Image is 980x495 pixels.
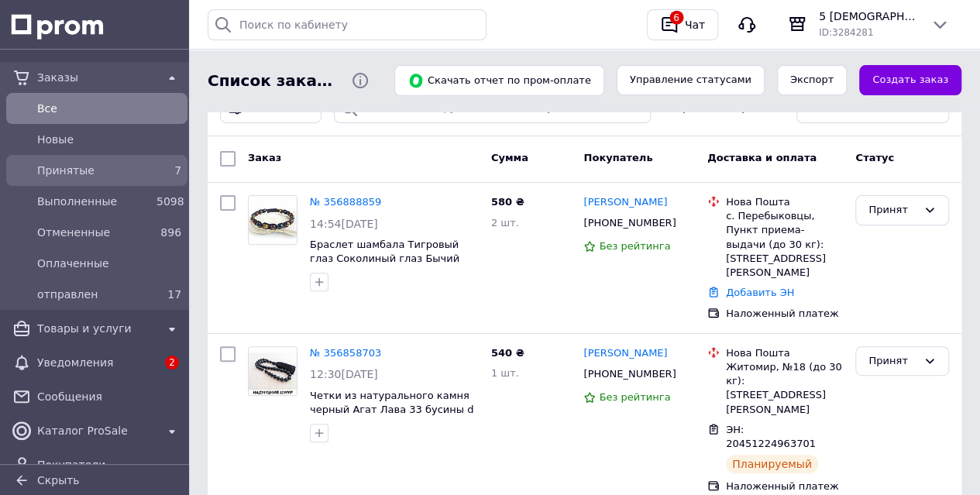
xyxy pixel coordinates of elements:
[580,364,679,384] div: [PHONE_NUMBER]
[868,202,917,218] div: Принят
[599,240,670,252] span: Без рейтинга
[726,195,843,209] div: Нова Пошта
[819,9,918,24] span: 5 [DEMOGRAPHIC_DATA]
[37,194,150,209] span: Выполненные
[310,196,381,208] a: № 356888859
[37,225,150,240] span: Отмененные
[726,307,843,321] div: Наложенный платеж
[37,355,156,370] span: Уведомления
[174,164,181,177] span: 7
[310,368,378,380] span: 12:30[DATE]
[249,196,297,244] img: Фото товару
[491,217,519,229] span: 2 шт.
[777,65,847,95] button: Экспорт
[37,256,181,271] span: Оплаченные
[37,287,150,302] span: отправлен
[855,152,894,163] span: Статус
[156,195,184,208] span: 5098
[37,321,156,336] span: Товары и услуги
[37,101,181,116] span: Все
[599,391,670,403] span: Без рейтинга
[726,346,843,360] div: Нова Пошта
[248,346,297,396] a: Фото товару
[726,360,843,417] div: Житомир, №18 (до 30 кг): [STREET_ADDRESS][PERSON_NAME]
[37,132,181,147] span: Новые
[37,457,181,473] span: Покупатели
[37,70,156,85] span: Заказы
[491,152,528,163] span: Сумма
[583,346,667,361] a: [PERSON_NAME]
[868,353,917,370] div: Принят
[37,423,156,438] span: Каталог ProSale
[208,70,339,92] span: Список заказов
[394,65,604,96] button: Скачать отчет по пром-оплате
[583,152,652,163] span: Покупатель
[707,152,817,163] span: Доставка и оплата
[819,27,873,38] span: ID: 3284281
[726,455,818,473] div: Планируемый
[249,347,297,395] img: Фото товару
[160,226,181,239] span: 896
[491,347,524,359] span: 540 ₴
[617,65,765,95] button: Управление статусами
[310,218,378,230] span: 14:54[DATE]
[726,480,843,493] div: Наложенный платеж
[165,356,179,370] span: 2
[248,152,281,163] span: Заказ
[37,163,150,178] span: Принятые
[647,9,718,40] button: 6Чат
[491,367,519,379] span: 1 шт.
[208,9,487,40] input: Поиск по кабинету
[726,209,843,280] div: с. Перебыковцы, Пункт приема-выдачи (до 30 кг): [STREET_ADDRESS][PERSON_NAME]
[859,65,961,95] a: Создать заказ
[726,287,794,298] a: Добавить ЭН
[310,239,459,279] a: Браслет шамбала Тигровый глаз Соколиный глаз Бычий глаз d 6мм
[682,13,708,36] div: Чат
[37,474,80,486] span: Скрыть
[248,195,297,245] a: Фото товару
[580,213,679,233] div: [PHONE_NUMBER]
[167,288,181,301] span: 17
[491,196,524,208] span: 580 ₴
[310,390,473,430] a: Четки из натурального камня черный Агат Лава 33 бусины d 10мм
[310,347,381,359] a: № 356858703
[726,424,816,450] span: ЭН: 20451224963701
[37,389,181,404] span: Сообщения
[583,195,667,210] a: [PERSON_NAME]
